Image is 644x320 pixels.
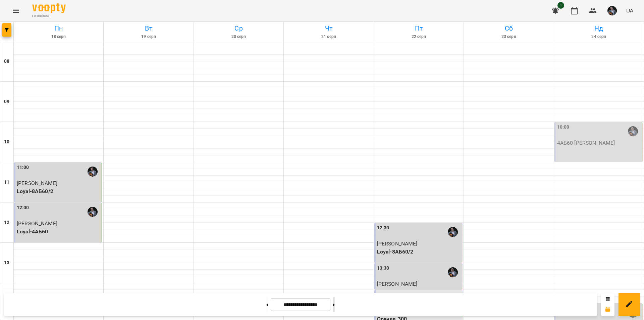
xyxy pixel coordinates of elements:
span: UA [626,7,633,14]
p: Loyal-8АБ60/2 [377,248,461,256]
p: 4АБ60 - [PERSON_NAME] [557,139,641,147]
h6: 12 [4,219,9,226]
p: 4АБ45 [377,288,461,296]
span: [PERSON_NAME] [17,180,57,186]
img: Voopty Logo [32,3,66,13]
h6: Пн [15,23,102,34]
label: 12:30 [377,224,389,232]
button: Menu [8,3,24,19]
h6: 21 серп [285,34,372,40]
h6: Пт [375,23,463,34]
h6: Сб [465,23,552,34]
h6: 11 [4,179,9,186]
label: 10:00 [557,124,570,131]
h6: 08 [4,58,9,65]
h6: 24 серп [555,34,643,40]
span: [PERSON_NAME] [17,220,57,227]
label: 11:00 [17,164,29,171]
span: [PERSON_NAME] [377,240,418,247]
h6: 22 серп [375,34,463,40]
h6: 20 серп [195,34,282,40]
h6: Вт [105,23,192,34]
label: 12:00 [17,204,29,212]
span: 1 [557,2,564,9]
img: Олексій КОЧЕТОВ [448,227,458,237]
h6: Нд [555,23,643,34]
img: Олексій КОЧЕТОВ [88,167,98,177]
span: For Business [32,14,66,18]
p: Loyal-8АБ60/2 [17,187,100,195]
h6: 13 [4,259,9,267]
span: [PERSON_NAME] [377,281,418,287]
h6: 09 [4,98,9,105]
h6: Ср [195,23,282,34]
h6: 10 [4,138,9,146]
img: Олексій КОЧЕТОВ [628,126,638,136]
img: Олексій КОЧЕТОВ [448,267,458,277]
h6: 19 серп [105,34,192,40]
img: Олексій КОЧЕТОВ [88,207,98,217]
p: Loyal-4АБ60 [17,228,100,236]
h6: 23 серп [465,34,552,40]
label: 13:30 [377,265,389,272]
img: d409717b2cc07cfe90b90e756120502c.jpg [607,6,617,15]
button: UA [624,4,636,17]
h6: 18 серп [15,34,102,40]
h6: Чт [285,23,372,34]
